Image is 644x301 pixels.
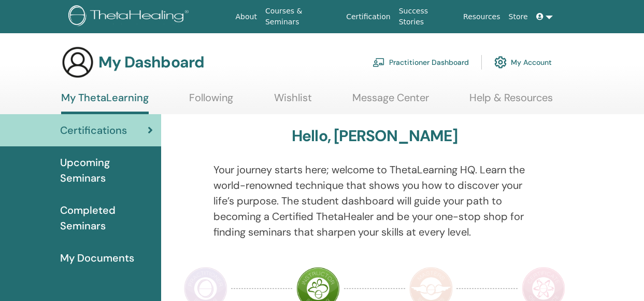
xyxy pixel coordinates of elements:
span: Completed Seminars [60,202,153,234]
a: Help & Resources [469,91,553,112]
a: About [231,7,261,26]
a: Resources [459,7,505,26]
p: Your journey starts here; welcome to ThetaLearning HQ. Learn the world-renowned technique that sh... [213,162,536,240]
a: Following [189,91,233,112]
a: My ThetaLearning [61,91,149,114]
img: chalkboard-teacher.svg [373,58,385,67]
a: Practitioner Dashboard [373,51,469,74]
img: cog.svg [494,53,507,71]
a: Courses & Seminars [261,2,342,32]
h3: My Dashboard [98,53,204,72]
img: generic-user-icon.jpg [61,46,94,79]
a: Message Center [352,91,429,112]
a: Store [505,7,532,26]
span: My Documents [60,250,134,266]
h3: Hello, [PERSON_NAME] [292,127,457,145]
span: Certifications [60,122,127,138]
a: Certification [342,7,394,26]
a: Success Stories [395,2,459,32]
a: Wishlist [274,91,312,112]
span: Upcoming Seminars [60,155,153,186]
a: My Account [494,51,552,74]
img: logo.png [68,5,192,29]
